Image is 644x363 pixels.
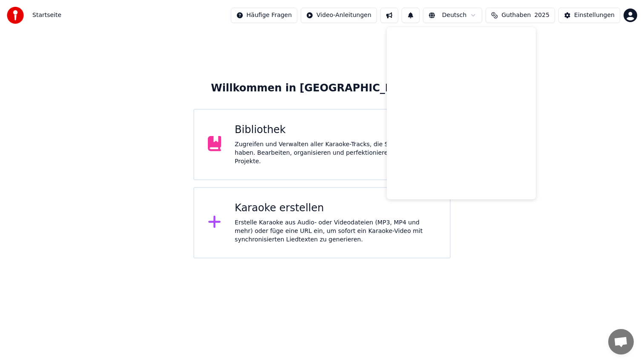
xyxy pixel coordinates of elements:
button: Häufige Fragen [231,8,298,23]
div: Bibliothek [235,123,436,137]
div: Chat öffnen [608,329,634,354]
span: Startseite [32,11,61,20]
button: Video-Anleitungen [301,8,377,23]
img: youka [7,7,24,24]
span: Guthaben [501,11,531,20]
div: Karaoke erstellen [235,201,436,215]
button: Guthaben2025 [486,8,555,23]
div: Erstelle Karaoke aus Audio- oder Videodateien (MP3, MP4 und mehr) oder füge eine URL ein, um sofo... [235,218,436,244]
nav: breadcrumb [32,11,61,20]
div: Zugreifen und Verwalten aller Karaoke-Tracks, die Sie erstellt haben. Bearbeiten, organisieren un... [235,140,436,166]
div: Einstellungen [574,11,615,20]
button: Einstellungen [558,8,620,23]
div: Willkommen in [GEOGRAPHIC_DATA] [211,82,433,95]
span: 2025 [534,11,549,20]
